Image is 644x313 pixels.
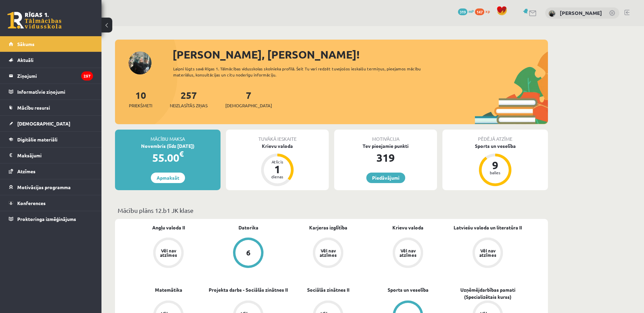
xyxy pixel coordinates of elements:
[267,175,287,179] div: dienas
[9,211,93,227] a: Proktoringa izmēģinājums
[226,142,329,150] div: Krievu valoda
[307,286,349,293] a: Sociālās zinātnes II
[442,142,548,187] a: Sports un veselība 9 balles
[7,12,62,29] a: Rīgas 1. Tālmācības vidusskola
[225,102,272,109] span: [DEMOGRAPHIC_DATA]
[225,89,272,109] a: 7[DEMOGRAPHIC_DATA]
[159,248,178,257] div: Vēl nav atzīmes
[17,136,57,142] span: Digitālie materiāli
[17,120,70,127] span: [DEMOGRAPHIC_DATA]
[458,8,467,15] span: 319
[151,173,185,183] a: Apmaksāt
[468,8,474,14] span: mP
[442,130,548,142] div: Pēdējā atzīme
[478,248,497,257] div: Vēl nav atzīmes
[170,102,208,109] span: Neizlasītās ziņas
[368,238,448,269] a: Vēl nav atzīmes
[9,84,93,99] a: Informatīvie ziņojumi
[549,10,555,17] img: Sofija Jurģevica
[267,160,287,164] div: Atlicis
[17,84,93,99] legend: Informatīvie ziņojumi
[9,52,93,68] a: Aktuāli
[442,142,548,150] div: Sports un veselība
[17,41,34,47] span: Sākums
[17,216,76,222] span: Proktoringa izmēģinājums
[17,68,93,84] legend: Ziņojumi
[17,200,46,206] span: Konferences
[485,8,490,14] span: xp
[334,150,437,166] div: 319
[208,238,288,269] a: 6
[9,148,93,163] a: Maksājumi
[9,36,93,52] a: Sākums
[115,142,221,150] div: Novembris (līdz [DATE])
[129,102,152,109] span: Priekšmeti
[392,224,423,231] a: Krievu valoda
[209,286,288,293] a: Projekta darbs - Sociālās zinātnes II
[448,286,528,300] a: Uzņēmējdarbības pamati (Specializētais kurss)
[173,66,433,78] div: Laipni lūgts savā Rīgas 1. Tālmācības vidusskolas skolnieka profilā. Šeit Tu vari redzēt tuvojošo...
[152,224,185,231] a: Angļu valoda II
[17,57,33,63] span: Aktuāli
[475,8,493,14] a: 147 xp
[366,173,405,183] a: Piedāvājumi
[246,249,251,256] div: 6
[9,68,93,84] a: Ziņojumi257
[560,9,602,16] a: [PERSON_NAME]
[288,238,368,269] a: Vēl nav atzīmes
[81,71,93,81] i: 257
[448,238,528,269] a: Vēl nav atzīmes
[155,286,182,293] a: Matemātika
[309,224,347,231] a: Karjeras izglītība
[129,89,152,109] a: 10Priekšmeti
[9,132,93,147] a: Digitālie materiāli
[319,248,338,257] div: Vēl nav atzīmes
[334,130,437,142] div: Motivācija
[226,142,329,187] a: Krievu valoda Atlicis 1 dienas
[267,164,287,175] div: 1
[17,148,93,163] legend: Maksājumi
[179,149,184,159] span: €
[129,238,208,269] a: Vēl nav atzīmes
[9,163,93,179] a: Atzīmes
[172,46,548,63] div: [PERSON_NAME], [PERSON_NAME]!
[9,100,93,115] a: Mācību resursi
[485,171,505,175] div: balles
[475,8,484,15] span: 147
[17,184,71,190] span: Motivācijas programma
[454,224,522,231] a: Latviešu valoda un literatūra II
[238,224,258,231] a: Datorika
[9,179,93,195] a: Motivācijas programma
[334,142,437,150] div: Tev pieejamie punkti
[485,160,505,171] div: 9
[9,195,93,211] a: Konferences
[17,168,36,174] span: Atzīmes
[398,248,417,257] div: Vēl nav atzīmes
[118,206,545,215] p: Mācību plāns 12.b1 JK klase
[458,8,474,14] a: 319 mP
[9,116,93,131] a: [DEMOGRAPHIC_DATA]
[115,130,221,142] div: Mācību maksa
[170,89,208,109] a: 257Neizlasītās ziņas
[226,130,329,142] div: Tuvākā ieskaite
[17,105,50,111] span: Mācību resursi
[115,150,221,166] div: 55.00
[388,286,429,293] a: Sports un veselība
